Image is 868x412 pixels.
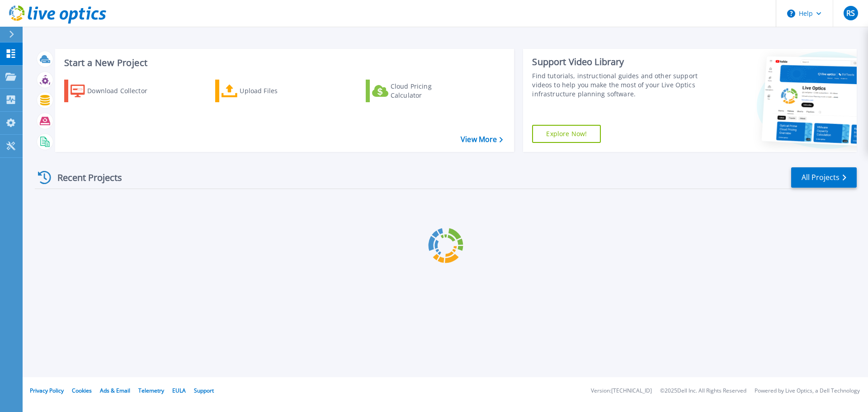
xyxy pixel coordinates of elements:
a: EULA [172,387,186,394]
a: Ads & Email [100,387,130,394]
a: View More [461,135,503,144]
li: © 2025 Dell Inc. All Rights Reserved [660,388,746,394]
div: Cloud Pricing Calculator [391,82,463,100]
a: Cloud Pricing Calculator [366,80,467,102]
h3: Start a New Project [64,58,503,68]
span: RS [846,9,855,17]
a: All Projects [791,167,857,188]
a: Upload Files [215,80,316,102]
li: Version: [TECHNICAL_ID] [591,388,652,394]
a: Download Collector [64,80,165,102]
div: Find tutorials, instructional guides and other support videos to help you make the most of your L... [532,71,702,99]
a: Privacy Policy [30,387,64,394]
a: Cookies [72,387,92,394]
div: Support Video Library [532,56,702,68]
li: Powered by Live Optics, a Dell Technology [755,388,860,394]
a: Support [194,387,214,394]
div: Download Collector [87,82,160,100]
div: Upload Files [240,82,312,100]
div: Recent Projects [35,166,134,189]
a: Telemetry [138,387,164,394]
a: Explore Now! [532,125,601,143]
